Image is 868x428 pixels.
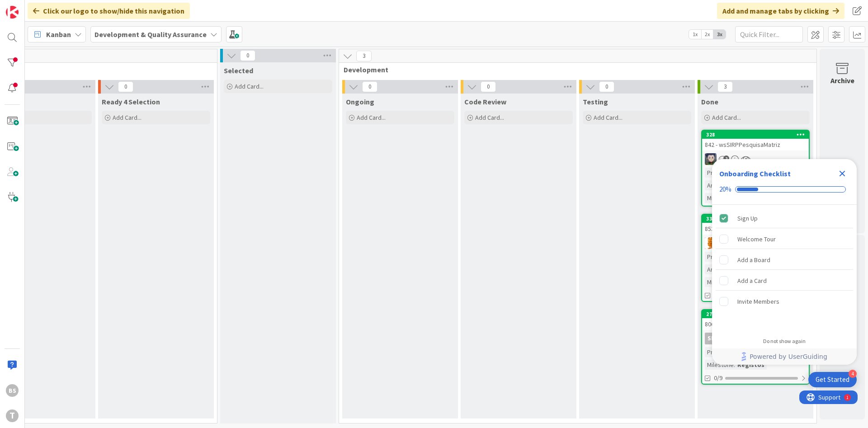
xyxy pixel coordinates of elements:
[702,318,809,330] div: 806 - wsSIRCOMSicaeMotorDecisao
[705,277,734,287] div: Milestone
[118,81,133,92] span: 0
[6,6,19,19] img: Visit kanbanzone.com
[712,205,857,332] div: Checklist items
[702,153,809,165] div: LS
[706,132,809,138] div: 328
[716,208,853,228] div: Sign Up is complete.
[702,223,809,235] div: 853 - wsRAPesquisaDadosLocatario
[224,66,253,75] span: Selected
[6,409,19,422] div: T
[734,360,735,370] span: :
[706,216,809,222] div: 334
[6,384,19,397] div: BS
[702,131,809,139] div: 328
[716,271,853,291] div: Add a Card is incomplete.
[737,275,767,286] div: Add a Card
[346,97,374,106] span: Ongoing
[594,113,623,122] span: Add Card...
[702,310,809,318] div: 277
[94,30,207,39] b: Development & Quality Assurance
[464,97,506,106] span: Code Review
[705,347,727,357] div: Priority
[702,215,809,223] div: 334
[362,81,377,92] span: 0
[719,168,791,179] div: Onboarding Checklist
[719,185,849,193] div: Checklist progress: 20%
[705,264,720,274] div: Area
[719,185,731,193] div: 20%
[713,30,726,39] span: 3x
[19,1,41,12] span: Support
[235,82,264,90] span: Add Card...
[240,50,255,61] span: 0
[737,296,779,307] div: Invite Members
[702,333,809,344] div: SL
[356,51,372,61] span: 3
[705,252,727,262] div: Priority
[702,310,809,330] div: 277806 - wsSIRCOMSicaeMotorDecisao
[702,131,809,151] div: 328842 - wsSIRPPesquisaMatriz
[735,360,767,370] div: Registos
[702,139,809,151] div: 842 - wsSIRPPesquisaMatriz
[705,180,720,190] div: Area
[716,250,853,270] div: Add a Board is incomplete.
[102,97,160,106] span: Ready 4 Selection
[737,254,770,265] div: Add a Board
[701,214,810,302] a: 334853 - wsRAPesquisaDadosLocatarioRLPriority:Complexidade:Area:Registo AutomóvelMilestone:Regist...
[475,113,504,122] span: Add Card...
[705,360,734,370] div: Milestone
[763,338,806,345] div: Do not show again
[28,3,190,19] div: Click our logo to show/hide this navigation
[357,113,386,122] span: Add Card...
[583,97,608,106] span: Testing
[46,29,71,40] span: Kanban
[702,237,809,249] div: RL
[750,351,827,362] span: Powered by UserGuiding
[47,4,49,11] div: 1
[830,75,854,86] div: Archive
[701,97,718,106] span: Done
[705,333,717,344] div: SL
[849,370,857,378] div: 4
[705,153,717,165] img: LS
[737,213,758,224] div: Sign Up
[717,348,852,365] a: Powered by UserGuiding
[712,113,741,122] span: Add Card...
[717,81,733,92] span: 3
[481,81,496,92] span: 0
[701,30,713,39] span: 2x
[705,193,734,203] div: Milestone
[835,166,849,181] div: Close Checklist
[723,155,729,161] span: 2
[714,373,722,383] span: 0/9
[599,81,614,92] span: 0
[737,234,776,245] div: Welcome Tour
[808,372,857,387] div: Open Get Started checklist, remaining modules: 4
[735,26,803,42] input: Quick Filter...
[712,348,857,365] div: Footer
[705,168,727,178] div: Priority
[689,30,701,39] span: 1x
[816,375,849,384] div: Get Started
[701,130,810,207] a: 328842 - wsSIRPPesquisaMatrizLSPriority:Complexidade:Area:Registo PredialMilestone:Registos
[113,113,142,122] span: Add Card...
[716,292,853,311] div: Invite Members is incomplete.
[705,237,717,249] img: RL
[717,3,844,19] div: Add and manage tabs by clicking
[706,311,809,317] div: 277
[701,309,810,385] a: 277806 - wsSIRCOMSicaeMotorDecisaoSLPriority:Complexidade:Milestone:Registos0/9
[716,229,853,249] div: Welcome Tour is incomplete.
[702,215,809,235] div: 334853 - wsRAPesquisaDadosLocatario
[344,65,805,74] span: Development
[712,159,857,365] div: Checklist Container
